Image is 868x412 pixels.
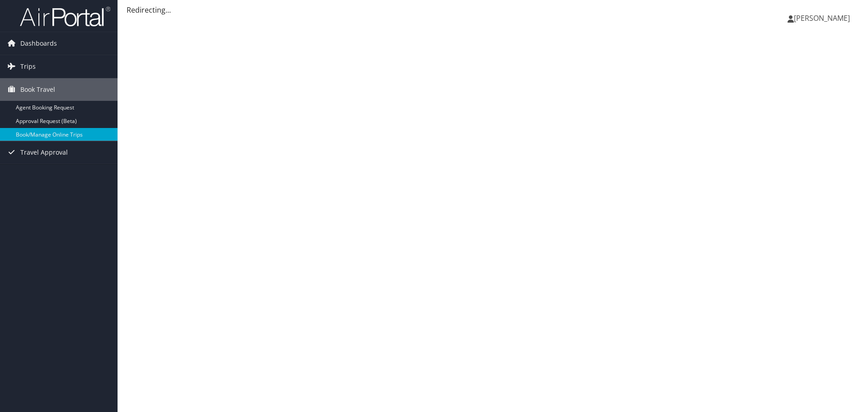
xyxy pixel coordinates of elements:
[20,55,36,78] span: Trips
[20,32,57,55] span: Dashboards
[788,5,859,32] a: [PERSON_NAME]
[127,5,859,15] div: Redirecting...
[20,6,110,27] img: airportal-logo.png
[20,78,55,101] span: Book Travel
[20,141,68,164] span: Travel Approval
[794,13,850,23] span: [PERSON_NAME]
